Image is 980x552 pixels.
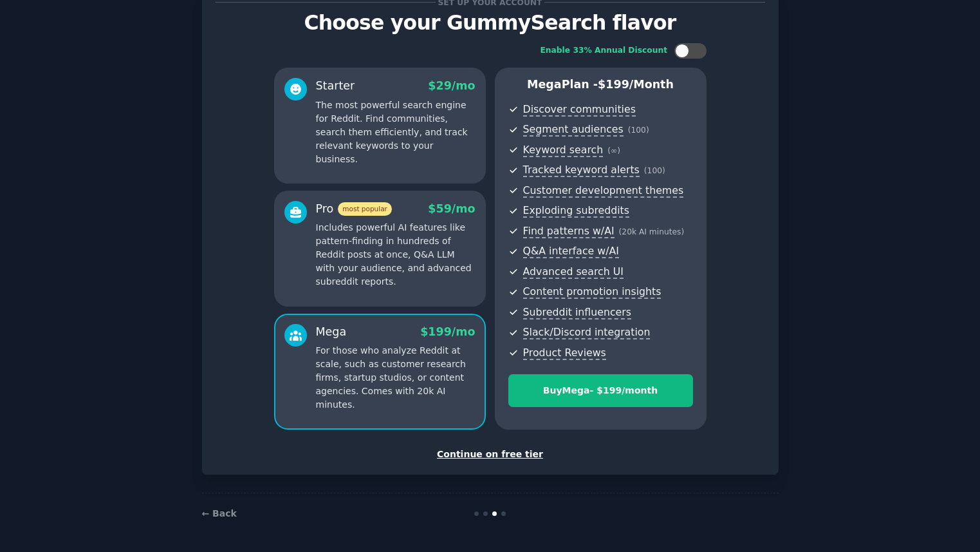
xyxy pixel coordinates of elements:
[508,77,693,93] p: Mega Plan -
[523,184,684,198] span: Customer development themes
[523,347,606,360] span: Product Reviews
[523,164,640,177] span: Tracked keyword alerts
[607,146,620,155] span: ( ∞ )
[523,144,604,157] span: Keyword search
[316,324,347,340] div: Mega
[523,245,619,258] span: Q&A interface w/AI
[523,265,624,279] span: Advanced search UI
[428,79,475,92] span: $ 29 /mo
[428,202,475,215] span: $ 59 /mo
[316,78,355,94] div: Starter
[316,344,476,412] p: For those who analyze Reddit at scale, such as customer research firms, startup studios, or conte...
[523,123,624,137] span: Segment audiences
[541,45,668,57] div: Enable 33% Annual Discount
[598,78,674,91] span: $ 199 /month
[523,103,636,117] span: Discover communities
[338,202,392,216] span: most popular
[316,99,476,166] p: The most powerful search engine for Reddit. Find communities, search them efficiently, and track ...
[523,285,661,299] span: Content promotion insights
[316,201,392,217] div: Pro
[644,166,665,175] span: ( 100 )
[420,325,475,338] span: $ 199 /mo
[523,225,615,238] span: Find patterns w/AI
[523,306,631,319] span: Subreddit influencers
[619,227,685,236] span: ( 20k AI minutes )
[508,374,693,407] button: BuyMega- $199/month
[216,448,765,461] div: Continue on free tier
[523,204,629,218] span: Exploding subreddits
[509,384,692,397] div: Buy Mega - $ 199 /month
[202,508,237,519] a: ← Back
[316,221,476,289] p: Includes powerful AI features like pattern-finding in hundreds of Reddit posts at once, Q&A LLM w...
[628,126,649,135] span: ( 100 )
[523,326,651,339] span: Slack/Discord integration
[216,12,765,34] p: Choose your GummySearch flavor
